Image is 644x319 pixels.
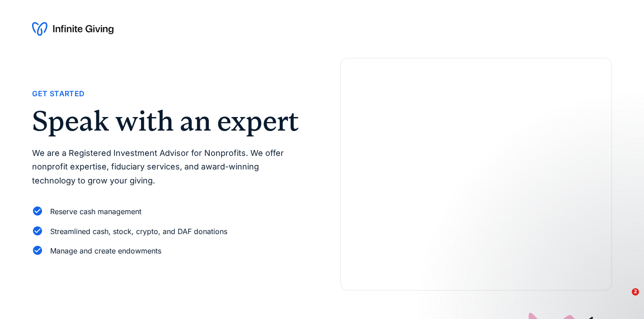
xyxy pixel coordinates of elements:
span: 2 [632,288,639,296]
div: Get Started [32,88,85,100]
div: Reserve cash management [50,206,141,218]
div: Streamlined cash, stock, crypto, and DAF donations [50,225,227,238]
div: Manage and create endowments [50,245,161,257]
iframe: Form 0 [355,87,597,276]
p: We are a Registered Investment Advisor for Nonprofits. We offer nonprofit expertise, fiduciary se... [32,146,304,188]
iframe: Intercom live chat [613,288,635,310]
h2: Speak with an expert [32,107,304,135]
